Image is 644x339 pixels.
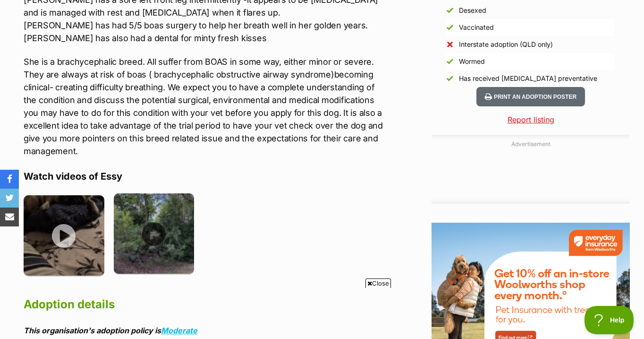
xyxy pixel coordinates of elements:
div: Interstate adoption (QLD only) [459,40,553,49]
img: Yes [447,75,453,82]
img: Yes [447,58,453,65]
h2: Adoption details [24,294,383,315]
div: This organisation's adoption policy is [24,326,383,335]
div: Desexed [459,6,486,15]
img: No [447,41,453,48]
a: Report listing [432,114,630,125]
div: Has received [MEDICAL_DATA] preventative [459,74,597,83]
h4: Watch videos of Essy [24,170,383,183]
img: p6zedkbmphywernishuc.jpg [24,195,104,276]
iframe: Advertisement [150,292,494,334]
div: Vaccinated [459,23,494,32]
span: Close [365,278,391,288]
div: Advertisement [432,135,630,204]
img: mvn1nam9xisgqssffb0q.jpg [114,193,195,274]
button: Print an adoption poster [476,87,585,106]
p: She is a brachycephalic breed. All suffer from BOAS in some way, either minor or severe. They are... [24,55,383,157]
div: Wormed [459,57,485,66]
iframe: Help Scout Beacon - Open [585,306,635,334]
img: Yes [447,7,453,14]
img: Yes [447,24,453,31]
